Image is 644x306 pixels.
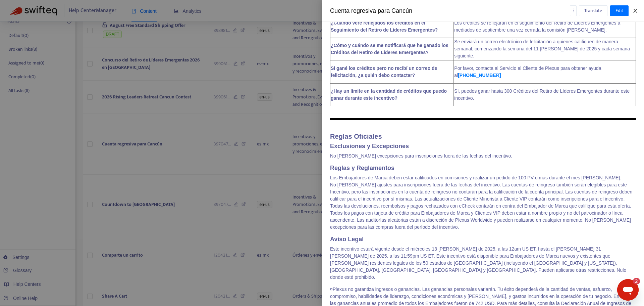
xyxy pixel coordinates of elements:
[330,236,364,243] strong: Aviso Legal
[454,60,636,83] td: Por favor, contacta al Servicio al Cliente de Plexus para obtener ayuda al
[330,174,636,231] p: Los Embajadores de Marca deben estar calificados en comisiones y realizar un pedido de 100 PV o m...
[330,165,394,171] span: Reglas y Reglamentos
[570,5,577,16] button: more
[579,5,607,16] button: Translate
[330,133,382,140] strong: Reglas Oficiales
[627,278,640,285] iframe: Number of unread messages
[454,83,636,106] td: Sí, puedes ganar hasta 300 Créditos del Retiro de Líderes Emergentes durante este incentivo.
[610,5,629,16] button: Edit
[633,8,638,13] span: close
[615,7,623,14] span: Edit
[617,279,639,301] iframe: Button to launch messaging window, 2 unread messages
[571,8,576,13] span: more
[454,15,636,38] td: Los créditos se reflejarán en el seguimiento del Retiro de Líderes Emergentes a mediados de septi...
[330,152,636,160] p: No [PERSON_NAME] excepciones para inscripciones fuera de las fechas del incentivo.
[330,246,636,281] p: Este incentivo estará vigente desde el miércoles 13 [PERSON_NAME] de 2025, a las 12am US ET, hast...
[331,65,437,78] strong: Si gané los créditos pero no recibí un correo de felicitación, ¿a quién debo contactar?
[458,73,501,78] a: [PHONE_NUMBER]
[330,143,409,149] span: Exclusiones y Excepciones
[631,8,640,14] button: Close
[454,38,636,60] td: Se enviará un correo electrónico de felicitación a quienes califiquen de manera semanal, comenzan...
[331,43,448,55] strong: ¿Cómo y cuándo se me notificará que he ganado los Créditos del Retiro de Líderes Emergentes?
[331,20,438,33] strong: ¿Cuándo veré reflejados los créditos en el Seguimiento del Retiro de Líderes Emergentes?
[584,7,602,14] span: Translate
[331,88,447,101] strong: ¿Hay un límite en la cantidad de créditos que puedo ganar durante este incentivo?
[330,6,570,15] div: Cuenta regresiva para Cancún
